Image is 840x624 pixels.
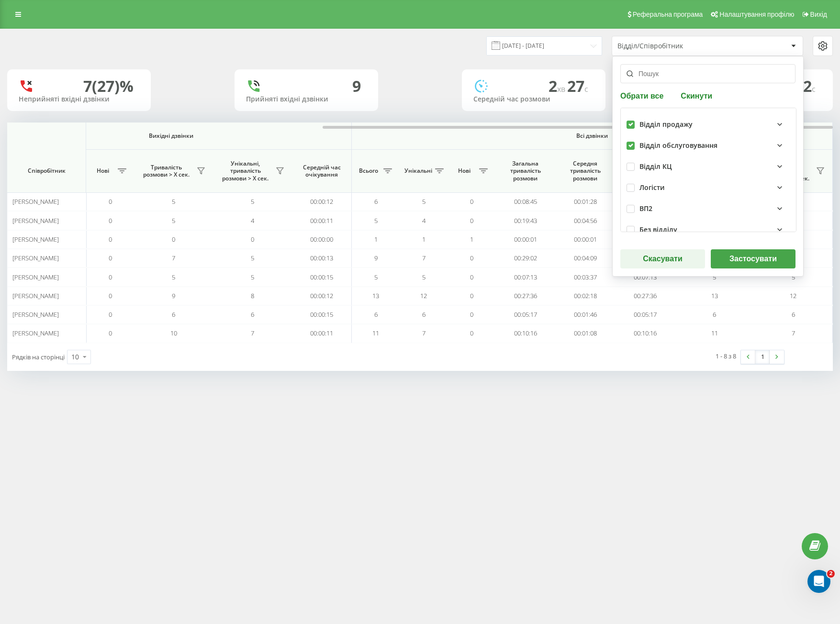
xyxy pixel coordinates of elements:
[470,329,473,337] span: 0
[495,230,555,249] td: 00:00:01
[172,310,175,319] span: 6
[555,249,615,267] td: 00:04:09
[83,77,134,95] div: 7 (27)%
[555,192,615,211] td: 00:01:28
[292,324,352,343] td: 00:00:11
[109,273,112,281] span: 0
[716,351,736,361] div: 1 - 8 з 8
[555,211,615,230] td: 00:04:56
[19,95,139,103] div: Неприйняті вхідні дзвінки
[422,310,426,319] span: 6
[792,329,795,337] span: 7
[109,235,112,244] span: 0
[495,305,555,324] td: 00:05:17
[12,235,59,244] span: [PERSON_NAME]
[12,216,59,225] span: [PERSON_NAME]
[172,254,175,262] span: 7
[470,310,473,319] span: 0
[420,291,427,300] span: 12
[503,160,548,182] span: Загальна тривалість розмови
[810,11,827,18] span: Вихід
[172,235,175,244] span: 0
[109,197,112,206] span: 0
[12,353,65,361] span: Рядків на сторінці
[790,291,796,300] span: 12
[251,197,254,206] span: 5
[827,570,835,578] span: 2
[633,11,703,18] span: Реферальна програма
[374,197,378,206] span: 6
[678,91,715,100] button: Скинути
[555,324,615,343] td: 00:01:08
[172,197,175,206] span: 5
[71,352,79,362] div: 10
[292,192,352,211] td: 00:00:12
[755,350,770,364] a: 1
[12,329,59,337] span: [PERSON_NAME]
[549,76,567,96] span: 2
[557,84,567,94] span: хв
[292,305,352,324] td: 00:00:15
[374,273,378,281] span: 5
[713,273,716,281] span: 5
[615,287,675,305] td: 00:27:36
[639,163,672,171] div: Відділ КЦ
[495,249,555,267] td: 00:29:02
[422,216,426,225] span: 4
[812,84,816,94] span: c
[15,167,78,175] span: Співробітник
[639,205,652,213] div: ВП2
[452,167,476,175] span: Нові
[639,226,677,234] div: Без відділу
[795,76,816,96] span: 12
[639,142,717,150] div: Відділ обслуговування
[470,235,473,244] span: 1
[109,310,112,319] span: 0
[422,329,426,337] span: 7
[567,76,588,96] span: 27
[218,160,273,182] span: Унікальні, тривалість розмови > Х сек.
[719,11,794,18] span: Налаштування профілю
[615,267,675,286] td: 00:07:13
[807,570,830,593] iframe: Intercom live chat
[615,324,675,343] td: 00:10:16
[470,254,473,262] span: 0
[372,291,379,300] span: 13
[495,211,555,230] td: 00:19:43
[172,273,175,281] span: 5
[380,132,804,140] span: Всі дзвінки
[109,291,112,300] span: 0
[495,324,555,343] td: 00:10:16
[422,254,426,262] span: 7
[292,211,352,230] td: 00:00:11
[109,329,112,337] span: 0
[91,167,115,175] span: Нові
[357,167,381,175] span: Всього
[109,254,112,262] span: 0
[615,305,675,324] td: 00:05:17
[639,121,693,129] div: Відділ продажу
[292,287,352,305] td: 00:00:12
[109,216,112,225] span: 0
[251,291,254,300] span: 8
[374,254,378,262] span: 9
[372,329,379,337] span: 11
[620,64,795,83] input: Пошук
[470,273,473,281] span: 0
[251,273,254,281] span: 5
[172,216,175,225] span: 5
[246,95,367,103] div: Прийняті вхідні дзвінки
[495,287,555,305] td: 00:27:36
[620,249,705,268] button: Скасувати
[12,197,59,206] span: [PERSON_NAME]
[251,235,254,244] span: 0
[617,42,732,50] div: Відділ/Співробітник
[562,160,608,182] span: Середня тривалість розмови
[422,197,426,206] span: 5
[374,235,378,244] span: 1
[172,291,175,300] span: 9
[292,230,352,249] td: 00:00:00
[711,329,718,337] span: 11
[251,254,254,262] span: 5
[470,291,473,300] span: 0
